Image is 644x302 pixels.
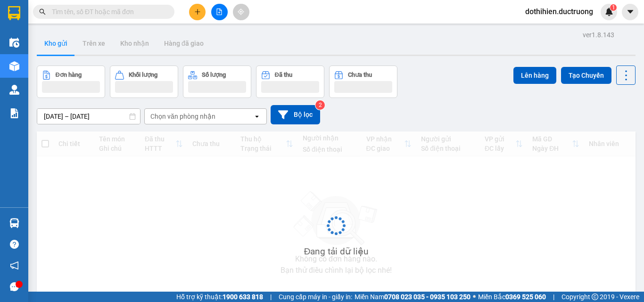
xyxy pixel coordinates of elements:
input: Select a date range. [37,109,140,124]
button: file-add [211,4,228,20]
div: Đang tải dữ liệu [304,245,369,259]
button: Trên xe [75,32,113,55]
div: ver 1.8.143 [583,30,614,40]
img: warehouse-icon [9,38,19,48]
span: Miền Nam [355,292,471,302]
svg: open [253,113,261,120]
img: warehouse-icon [9,85,19,95]
span: plus [194,8,201,15]
span: copyright [592,294,598,300]
button: Số lượng [183,65,251,98]
button: Kho nhận [113,32,157,55]
span: caret-down [626,8,635,16]
div: Khối lượng [129,72,157,78]
div: Đơn hàng [56,72,82,78]
button: Hàng đã giao [157,32,211,55]
span: dothihien.ductruong [518,6,601,17]
button: plus [189,4,206,20]
span: file-add [216,8,223,15]
span: question-circle [10,240,19,249]
div: Chưa thu [348,72,372,78]
img: solution-icon [9,108,19,118]
span: Cung cấp máy in - giấy in: [279,292,352,302]
img: warehouse-icon [9,218,19,228]
button: Tạo Chuyến [561,67,611,84]
sup: 2 [315,100,325,110]
sup: 1 [610,4,617,11]
img: warehouse-icon [9,61,19,71]
span: notification [10,261,19,270]
button: Kho gửi [37,32,75,55]
button: Đã thu [256,65,324,98]
img: icon-new-feature [605,8,613,16]
div: Số lượng [202,72,226,78]
div: Đã thu [275,72,292,78]
span: message [10,282,19,291]
span: aim [238,8,244,15]
button: caret-down [622,4,638,20]
strong: 0369 525 060 [505,293,546,301]
span: 1 [611,4,615,11]
span: Miền Bắc [478,292,546,302]
img: logo-vxr [8,6,20,20]
button: Lên hàng [513,67,556,84]
strong: 0708 023 035 - 0935 103 250 [384,293,471,301]
button: Chưa thu [329,65,397,98]
div: Chọn văn phòng nhận [150,112,215,121]
input: Tìm tên, số ĐT hoặc mã đơn [52,7,163,17]
strong: 1900 633 818 [223,293,263,301]
span: search [39,8,46,15]
span: | [553,292,554,302]
span: | [270,292,272,302]
span: Hỗ trợ kỹ thuật: [176,292,263,302]
button: Đơn hàng [37,65,105,98]
button: aim [233,4,249,20]
button: Bộ lọc [271,105,320,124]
span: ⚪️ [473,295,476,299]
button: Khối lượng [110,65,178,98]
